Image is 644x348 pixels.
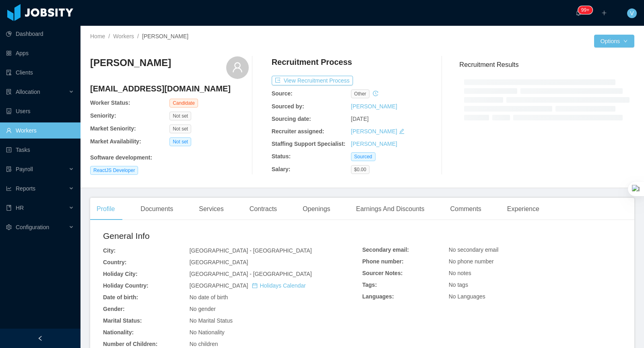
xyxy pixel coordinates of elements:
a: Home [90,33,105,39]
a: icon: userWorkers [6,122,74,139]
span: Candidate [169,99,198,108]
i: icon: book [6,205,12,211]
i: icon: plus [601,10,607,16]
button: Optionsicon: down [594,35,634,48]
a: Workers [113,33,134,39]
b: Holiday Country: [103,282,149,289]
div: Experience [501,198,546,220]
span: Not set [169,124,191,133]
b: Phone number: [362,258,404,265]
span: No Languages [449,293,485,300]
div: Openings [296,198,337,220]
span: Reports [16,185,35,192]
span: $0.00 [351,165,369,174]
b: Sourcer Notes: [362,270,402,276]
a: icon: appstoreApps [6,45,74,61]
span: Not set [169,137,191,146]
span: other [351,89,369,98]
b: Worker Status: [90,99,130,106]
b: Country: [103,259,126,265]
div: Profile [90,198,121,220]
span: Configuration [16,224,49,230]
i: icon: user [232,62,243,73]
div: Comments [444,198,487,220]
i: icon: solution [6,89,12,95]
sup: 910 [578,6,592,14]
b: Languages: [362,293,394,300]
span: No secondary email [449,246,499,253]
h2: General Info [103,230,362,242]
b: City: [103,247,116,254]
span: HR [16,205,24,211]
b: Holiday City: [103,271,138,277]
span: [GEOGRAPHIC_DATA] [190,259,248,265]
span: No gender [190,306,216,312]
b: Market Availability: [90,138,141,145]
a: icon: profileTasks [6,142,74,158]
span: [GEOGRAPHIC_DATA] [190,282,306,289]
span: No phone number [449,258,494,265]
div: Earnings And Discounts [350,198,431,220]
a: icon: auditClients [6,64,74,81]
span: Allocation [16,89,40,95]
b: Gender: [103,306,125,312]
h3: [PERSON_NAME] [90,56,171,69]
i: icon: file-protect [6,166,12,172]
div: No tags [449,281,621,289]
b: Tags: [362,282,377,288]
b: Secondary email: [362,246,409,253]
span: Payroll [16,166,33,172]
span: No notes [449,270,471,276]
b: Nationality: [103,329,134,336]
b: Staffing Support Specialist: [272,141,346,147]
b: Software development : [90,154,152,161]
h4: [EMAIL_ADDRESS][DOMAIN_NAME] [90,83,249,94]
b: Marital Status: [103,317,142,324]
span: [GEOGRAPHIC_DATA] - [GEOGRAPHIC_DATA] [190,271,312,277]
a: icon: exportView Recruitment Process [272,77,353,84]
a: [PERSON_NAME] [351,141,397,147]
i: icon: bell [576,10,581,16]
i: icon: edit [399,128,405,134]
div: Contracts [243,198,283,220]
span: No children [190,341,218,347]
b: Date of birth: [103,294,138,300]
b: Seniority: [90,112,116,119]
span: [PERSON_NAME] [142,33,188,39]
button: icon: exportView Recruitment Process [272,76,353,85]
span: No Nationality [190,329,225,336]
b: Status: [272,153,291,159]
div: Documents [134,198,180,220]
span: No date of birth [190,294,228,300]
span: Not set [169,112,191,120]
b: Source: [272,90,293,97]
div: Services [192,198,230,220]
h3: Recruitment Results [459,60,634,70]
span: / [137,33,139,39]
b: Recruiter assigned: [272,128,324,135]
span: Sourced [351,152,376,161]
b: Market Seniority: [90,125,136,132]
a: [PERSON_NAME] [351,128,397,135]
span: / [108,33,110,39]
a: icon: pie-chartDashboard [6,26,74,42]
a: [PERSON_NAME] [351,103,397,110]
h4: Recruitment Process [272,56,352,68]
b: Number of Children: [103,341,157,347]
span: No Marital Status [190,317,233,324]
b: Salary: [272,166,291,172]
i: icon: line-chart [6,186,12,191]
a: icon: calendarHolidays Calendar [252,282,305,289]
span: ReactJS Developer [90,166,138,175]
b: Sourced by: [272,103,304,110]
a: icon: robotUsers [6,103,74,119]
i: icon: setting [6,224,12,230]
i: icon: calendar [252,283,258,288]
b: Sourcing date: [272,116,311,122]
span: V [630,8,634,18]
span: [DATE] [351,116,369,122]
span: [GEOGRAPHIC_DATA] - [GEOGRAPHIC_DATA] [190,247,312,254]
i: icon: history [373,91,378,96]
